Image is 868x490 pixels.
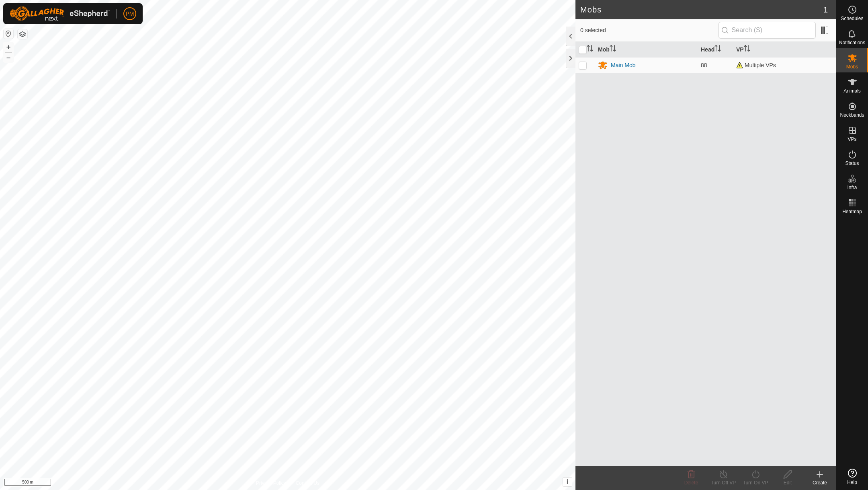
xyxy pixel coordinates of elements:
span: Mobs [846,64,858,69]
span: VPs [848,137,856,142]
img: Gallagher Logo [10,6,110,21]
div: Create [804,479,836,486]
span: Schedules [841,16,863,21]
span: 88 [701,62,707,68]
span: i [567,478,568,485]
span: Notifications [839,40,865,45]
span: Neckbands [840,113,864,117]
span: Infra [847,185,857,190]
span: Multiple VPs [736,62,776,68]
th: Head [698,42,733,58]
div: Turn On VP [739,479,772,486]
a: Privacy Policy [256,480,286,487]
th: Mob [595,42,698,58]
div: Edit [772,479,804,486]
th: VP [733,42,836,58]
span: Animals [843,89,861,93]
span: Help [847,480,857,485]
span: 1 [823,4,828,16]
a: Contact Us [296,480,319,487]
p-sorticon: Activate to sort [744,46,750,53]
button: Map Layers [18,29,27,39]
button: i [563,478,572,486]
button: Reset Map [4,29,13,39]
span: 0 selected [580,26,719,35]
p-sorticon: Activate to sort [610,46,616,53]
span: Status [845,161,859,166]
div: Turn Off VP [707,479,739,486]
p-sorticon: Activate to sort [714,46,721,53]
span: Heatmap [842,209,862,214]
div: Main Mob [611,61,635,70]
h2: Mobs [580,5,823,14]
p-sorticon: Activate to sort [587,46,593,53]
input: Search (S) [719,22,816,39]
a: Help [836,465,868,488]
button: + [4,42,13,52]
button: – [4,53,13,62]
span: Delete [684,480,698,486]
span: PM [126,10,134,18]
